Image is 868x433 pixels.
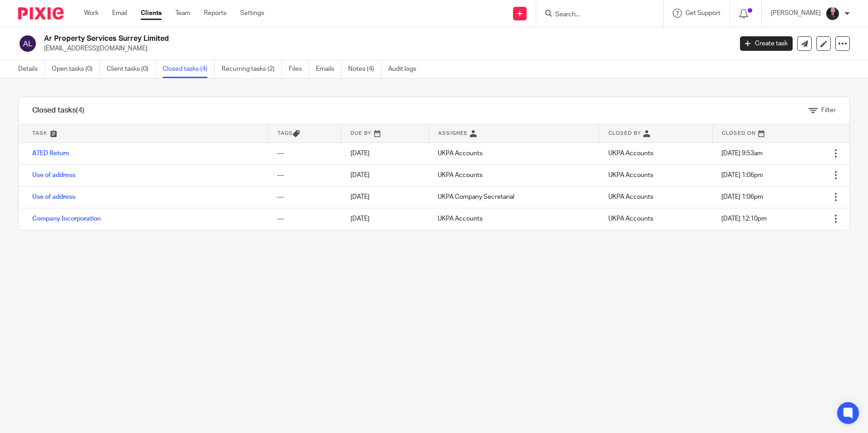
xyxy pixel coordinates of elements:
[429,208,599,230] td: UKPA Accounts
[32,216,101,222] a: Company Incorporation
[721,172,763,178] span: [DATE] 1:06pm
[32,194,75,200] a: Use of address
[341,143,429,164] td: [DATE]
[222,60,282,78] a: Recurring tasks (2)
[341,208,429,230] td: [DATE]
[608,172,653,178] span: UKPA Accounts
[554,11,636,19] input: Search
[268,124,341,143] th: Tags
[141,9,162,18] a: Clients
[277,192,332,202] div: ---
[76,107,84,114] span: (4)
[18,34,37,53] img: svg%3E
[608,216,653,222] span: UKPA Accounts
[608,194,653,200] span: UKPA Accounts
[388,60,423,78] a: Audit logs
[277,171,332,180] div: ---
[721,194,763,200] span: [DATE] 1:06pm
[112,9,127,18] a: Email
[348,60,381,78] a: Notes (4)
[18,60,45,78] a: Details
[825,6,840,21] img: MicrosoftTeams-image.jfif
[44,44,726,53] p: [EMAIL_ADDRESS][DOMAIN_NAME]
[163,60,215,78] a: Closed tasks (4)
[740,36,793,51] a: Create task
[175,9,190,18] a: Team
[84,9,99,18] a: Work
[277,149,332,158] div: ---
[686,10,720,16] span: Get Support
[52,60,100,78] a: Open tasks (0)
[18,7,64,20] img: Pixie
[771,9,821,18] p: [PERSON_NAME]
[429,143,599,164] td: UKPA Accounts
[316,60,341,78] a: Emails
[240,9,264,18] a: Settings
[341,164,429,186] td: [DATE]
[32,150,69,157] a: ATED Return
[608,150,653,157] span: UKPA Accounts
[204,9,227,18] a: Reports
[289,60,309,78] a: Files
[277,214,332,223] div: ---
[44,34,590,44] h2: Ar Property Services Surrey Limited
[429,164,599,186] td: UKPA Accounts
[721,150,763,157] span: [DATE] 9:53am
[721,216,767,222] span: [DATE] 12:10pm
[341,186,429,208] td: [DATE]
[32,172,75,178] a: Use of address
[107,60,156,78] a: Client tasks (0)
[32,106,84,115] h1: Closed tasks
[821,107,836,113] span: Filter
[429,186,599,208] td: UKPA Company Secretarial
